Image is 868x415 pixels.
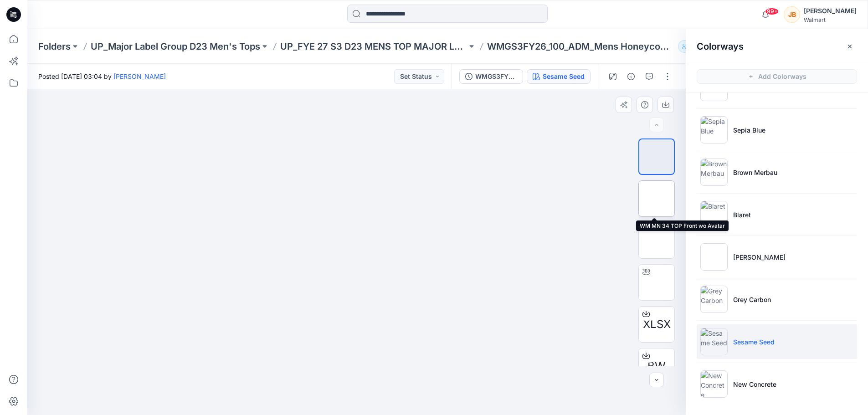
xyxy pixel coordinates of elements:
button: Details [624,69,638,84]
a: Folders [38,40,71,53]
p: New Concrete [733,379,776,389]
div: JB [784,6,800,23]
a: UP_FYE 27 S3 D23 MENS TOP MAJOR LABEL GROUP [280,40,467,53]
p: Sesame Seed [733,337,775,347]
img: Green Ivy [700,243,728,271]
p: WMGS3FY26_100_ADM_Mens Honeycomb Quarter Zip [487,40,674,53]
h2: Colorways [697,41,744,52]
button: WMGS3FY26_100_ADM_Mens Honeycomb Quarter Zip [459,69,523,84]
p: [PERSON_NAME] [733,252,786,262]
button: Sesame Seed [527,69,591,84]
img: Sesame Seed [700,328,728,355]
img: Brown Merbau [700,159,728,186]
img: Grey Carbon [700,286,728,313]
a: [PERSON_NAME] [113,72,166,80]
span: 99+ [765,8,779,15]
div: Sesame Seed [543,72,585,82]
span: XLSX [643,316,671,333]
span: BW [647,358,666,374]
button: 31 [678,40,707,53]
p: Sepia Blue [733,125,765,135]
img: New Concrete [700,370,728,398]
img: Blaret [700,201,728,228]
img: Sepia Blue [700,116,728,143]
p: Brown Merbau [733,168,777,177]
div: Walmart [804,16,857,23]
div: [PERSON_NAME] [804,5,857,16]
p: Grey Carbon [733,295,771,304]
span: Posted [DATE] 03:04 by [38,72,166,81]
a: UP_Major Label Group D23 Men's Tops [91,40,260,53]
p: Blaret [733,210,751,220]
div: WMGS3FY26_100_ADM_Mens Honeycomb Quarter Zip [475,72,517,82]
